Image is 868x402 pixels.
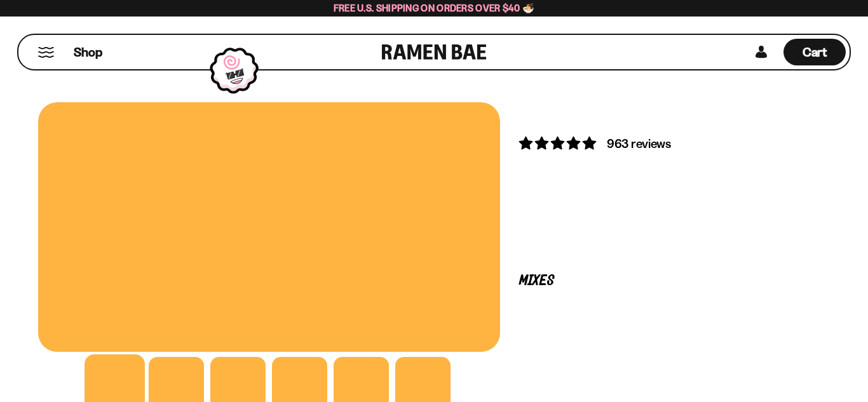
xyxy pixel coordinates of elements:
[803,44,827,60] span: Cart
[519,275,811,287] p: Mixes
[783,35,846,69] div: Cart
[74,44,102,61] span: Shop
[74,39,102,65] a: Shop
[519,135,599,151] span: 4.75 stars
[334,2,535,14] span: Free U.S. Shipping on Orders over $40 🍜
[607,136,671,151] span: 963 reviews
[37,47,55,58] button: Mobile Menu Trigger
